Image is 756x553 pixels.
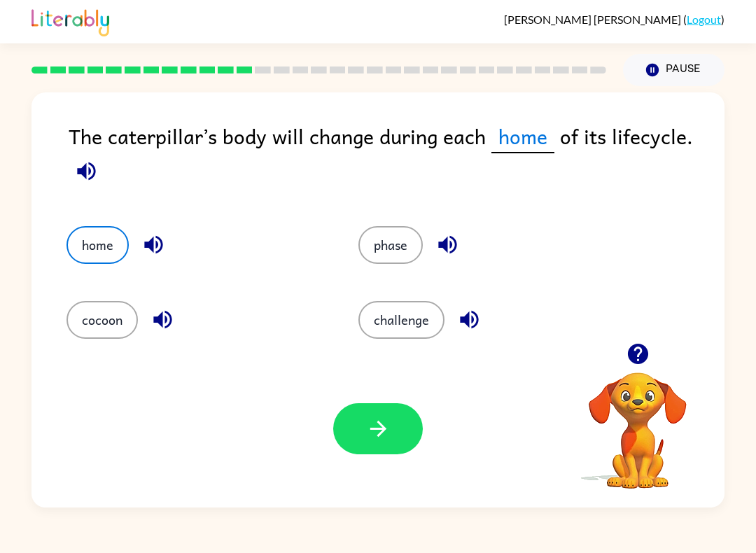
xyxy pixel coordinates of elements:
div: ( ) [504,13,724,26]
button: Pause [623,54,724,86]
video: Your browser must support playing .mp4 files to use Literably. Please try using another browser. [568,351,708,491]
span: [PERSON_NAME] [PERSON_NAME] [504,13,683,26]
a: Logout [687,13,721,26]
button: challenge [358,301,444,339]
button: home [66,226,129,264]
img: Literably [31,6,109,36]
div: The caterpillar’s body will change during each of its lifecycle. [69,120,724,198]
button: cocoon [66,301,138,339]
span: home [491,120,554,153]
button: phase [358,226,423,264]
